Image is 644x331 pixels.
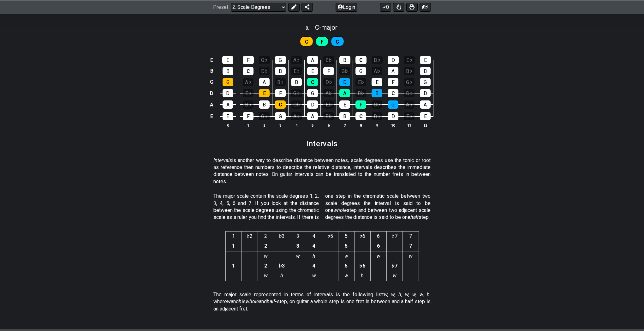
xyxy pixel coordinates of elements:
[213,291,431,312] p: The major scale represented in terms of intervals is the following list: , where and is and -step...
[355,56,367,64] div: C
[404,78,414,86] div: G♭
[301,3,313,11] button: Share Preset
[355,78,366,86] div: E♭
[291,112,302,120] div: A♭
[223,112,233,120] div: E
[256,122,272,129] th: 2
[369,122,385,129] th: 9
[393,273,397,279] em: w
[313,253,315,259] em: h
[243,67,253,75] div: C
[306,25,315,32] span: 8 .
[243,78,253,86] div: A♭
[213,4,228,10] span: Preset
[307,89,318,97] div: G
[344,273,348,279] em: w
[223,100,233,109] div: A
[306,231,322,241] th: 4
[406,3,418,11] button: Print
[291,56,302,64] div: A♭
[361,273,364,279] em: h
[259,78,270,86] div: A
[393,3,404,11] button: Toggle Dexterity for all fretkits
[208,76,216,87] td: G
[223,67,233,75] div: B
[275,112,286,120] div: G
[208,99,216,111] td: A
[321,122,337,129] th: 6
[372,89,382,97] div: B
[259,56,270,64] div: G♭
[240,122,256,129] th: 1
[339,56,350,64] div: B
[313,263,315,269] strong: 4
[264,273,268,279] em: w
[291,89,302,97] div: G♭
[370,231,386,241] th: 6
[372,100,382,109] div: G♭
[288,3,300,11] button: Edit Preset
[388,112,398,120] div: D
[391,263,397,269] strong: ♭7
[275,100,286,109] div: C
[307,67,318,75] div: E
[290,231,306,241] th: 3
[208,110,216,122] td: E
[409,243,412,249] strong: 7
[259,67,270,75] div: D♭
[264,263,267,269] strong: 2
[420,78,431,86] div: G
[339,89,350,97] div: A
[305,122,321,129] th: 5
[275,89,286,97] div: F
[291,67,302,75] div: E♭
[259,100,270,109] div: B
[213,157,232,163] em: Intervals
[225,231,241,241] th: 1
[401,122,417,129] th: 11
[345,263,348,269] strong: 5
[274,231,290,241] th: ♭3
[372,112,382,120] div: D♭
[388,56,399,64] div: D
[409,253,413,259] em: w
[336,37,339,46] span: First enable full edit mode to edit
[291,78,302,86] div: B
[323,89,334,97] div: A♭
[321,37,324,46] span: First enable full edit mode to edit
[313,243,315,249] strong: 4
[312,273,316,279] em: w
[246,298,259,304] em: whole
[337,122,353,129] th: 7
[241,231,258,241] th: ♭2
[291,100,302,109] div: D♭
[307,78,318,86] div: C
[404,89,414,97] div: D♭
[355,112,366,120] div: C
[345,243,348,249] strong: 5
[243,112,253,120] div: F
[208,65,216,76] td: B
[420,3,431,11] button: Create image
[402,231,419,241] th: 7
[220,122,236,129] th: 0
[275,78,286,86] div: B♭
[323,112,334,120] div: B♭
[353,122,369,129] th: 8
[307,112,318,120] div: A
[377,243,380,249] strong: 6
[307,100,318,109] div: D
[388,67,398,75] div: A
[372,78,382,86] div: E
[307,56,318,64] div: A
[386,231,402,241] th: ♭7
[289,122,305,129] th: 4
[208,55,216,66] td: E
[243,56,254,64] div: F
[333,207,347,213] em: whole
[404,56,415,64] div: E♭
[339,67,350,75] div: G♭
[354,231,370,241] th: ♭6
[372,67,382,75] div: A♭
[359,263,365,269] strong: ♭6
